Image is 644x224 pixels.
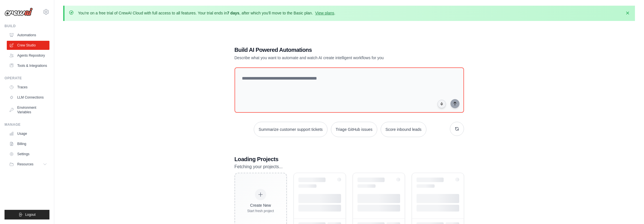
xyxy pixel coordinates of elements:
[7,31,49,40] a: Automations
[7,93,49,102] a: LLM Connections
[7,150,49,159] a: Settings
[450,122,464,136] button: Get new suggestions
[331,122,377,137] button: Triage GitHub issues
[7,83,49,92] a: Traces
[5,24,49,28] div: Build
[227,11,239,15] strong: 7 days
[25,212,36,217] span: Logout
[7,103,49,117] a: Environment Variables
[247,202,274,208] div: Create New
[235,155,464,163] h3: Loading Projects
[315,11,334,15] a: View plans
[7,51,49,60] a: Agents Repository
[7,129,49,138] a: Usage
[7,41,49,50] a: Crew Studio
[7,61,49,70] a: Tools & Integrations
[247,209,274,213] div: Start fresh project
[7,139,49,148] a: Billing
[78,10,335,16] p: You're on a free trial of CrewAI Cloud with full access to all features. Your trial ends in , aft...
[381,122,426,137] button: Score inbound leads
[235,55,424,61] p: Describe what you want to automate and watch AI create intelligent workflows for you
[17,162,33,167] span: Resources
[5,210,49,219] button: Logout
[5,8,33,16] img: Logo
[5,76,49,80] div: Operate
[7,160,49,169] button: Resources
[235,46,424,54] h1: Build AI Powered Automations
[235,163,464,170] p: Fetching your projects...
[5,122,49,127] div: Manage
[254,122,327,137] button: Summarize customer support tickets
[437,100,446,108] button: Click to speak your automation idea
